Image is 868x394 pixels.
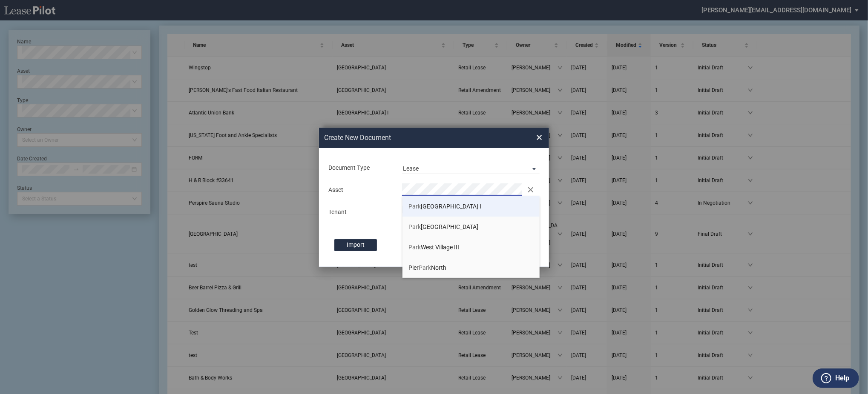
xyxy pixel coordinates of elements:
[323,208,397,217] div: Tenant
[409,203,482,210] span: [GEOGRAPHIC_DATA] I
[334,239,377,251] label: Import
[403,165,419,172] div: Lease
[409,223,479,230] span: [GEOGRAPHIC_DATA]
[402,161,540,174] md-select: Document Type: Lease
[323,164,397,172] div: Document Type
[402,217,540,237] li: Park[GEOGRAPHIC_DATA]
[409,264,447,271] span: Pier North
[324,133,506,143] h2: Create New Document
[402,237,540,257] li: ParkWest Village III
[409,223,421,230] span: Park
[402,257,540,278] li: PierParkNorth
[319,128,549,267] md-dialog: Create New ...
[835,373,849,384] label: Help
[409,203,421,210] span: Park
[409,244,460,251] span: West Village III
[419,264,431,271] span: Park
[402,196,540,217] li: Park[GEOGRAPHIC_DATA] I
[536,131,542,144] span: ×
[409,244,421,251] span: Park
[323,186,397,194] div: Asset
